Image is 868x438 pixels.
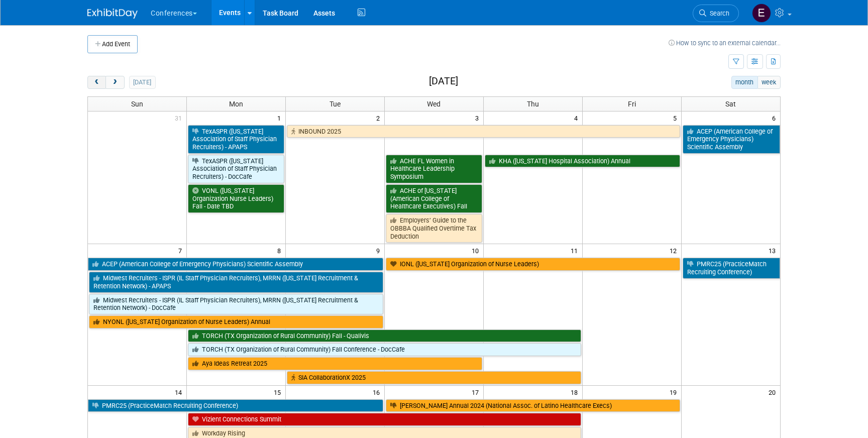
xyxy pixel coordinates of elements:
a: IONL ([US_STATE] Organization of Nurse Leaders) [386,258,680,271]
span: Mon [229,100,243,108]
span: 6 [771,112,780,124]
span: Tue [330,100,341,108]
a: How to sync to an external calendar... [669,39,781,47]
a: Midwest Recruiters - ISPR (IL Staff Physician Recruiters), MRRN ([US_STATE] Recruitment & Retenti... [89,294,383,314]
a: Search [693,5,739,22]
a: NYONL ([US_STATE] Organization of Nurse Leaders) Annual [89,315,383,328]
span: 8 [276,244,285,257]
a: TexASPR ([US_STATE] Association of Staff Physician Recruiters) - APAPS [188,125,284,154]
a: VONL ([US_STATE] Organization Nurse Leaders) Fall - Date TBD [188,184,284,213]
span: 12 [669,244,681,257]
button: next [105,76,124,89]
span: 1 [276,112,285,124]
span: Thu [527,100,539,108]
button: week [757,76,781,89]
a: Aya Ideas Retreat 2025 [188,357,482,370]
button: [DATE] [129,76,156,89]
span: 4 [573,112,582,124]
a: ACEP (American College of Emergency Physicians) Scientific Assembly [683,125,780,154]
span: Search [706,10,729,17]
img: ExhibitDay [87,9,138,19]
a: [PERSON_NAME] Annual 2024 (National Assoc. of Latino Healthcare Execs) [386,399,680,412]
span: Wed [427,100,441,108]
span: Fri [628,100,636,108]
span: 14 [174,386,186,398]
a: PMRC25 (PracticeMatch Recruiting Conference) [88,399,383,412]
img: Erin Anderson [752,4,771,23]
span: 15 [273,386,285,398]
span: 18 [570,386,582,398]
a: INBOUND 2025 [287,125,680,138]
span: 3 [474,112,483,124]
h2: [DATE] [429,76,458,87]
button: Add Event [87,35,138,53]
a: ACHE of [US_STATE] (American College of Healthcare Executives) Fall [386,184,482,213]
a: TORCH (TX Organization of Rural Community) Fall Conference - DocCafe [188,343,581,356]
button: month [731,76,758,89]
a: Employers’ Guide to the OBBBA Qualified Overtime Tax Deduction [386,214,482,243]
span: 9 [375,244,384,257]
span: 17 [471,386,483,398]
a: Vizient Connections Summit [188,413,581,426]
a: TexASPR ([US_STATE] Association of Staff Physician Recruiters) - DocCafe [188,155,284,183]
span: 31 [174,112,186,124]
span: Sat [725,100,736,108]
span: Sun [131,100,143,108]
a: SIA CollaborationX 2025 [287,371,581,384]
span: 10 [471,244,483,257]
span: 7 [177,244,186,257]
a: KHA ([US_STATE] Hospital Association) Annual [485,155,680,168]
span: 11 [570,244,582,257]
span: 16 [372,386,384,398]
button: prev [87,76,106,89]
a: ACEP (American College of Emergency Physicians) Scientific Assembly [88,258,383,271]
a: ACHE FL Women in Healthcare Leadership Symposium [386,155,482,183]
span: 2 [375,112,384,124]
span: 13 [768,244,780,257]
a: Midwest Recruiters - ISPR (IL Staff Physician Recruiters), MRRN ([US_STATE] Recruitment & Retenti... [89,272,383,292]
a: PMRC25 (PracticeMatch Recruiting Conference) [683,258,780,278]
a: TORCH (TX Organization of Rural Community) Fall - Qualivis [188,330,581,343]
span: 20 [768,386,780,398]
span: 5 [672,112,681,124]
span: 19 [669,386,681,398]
